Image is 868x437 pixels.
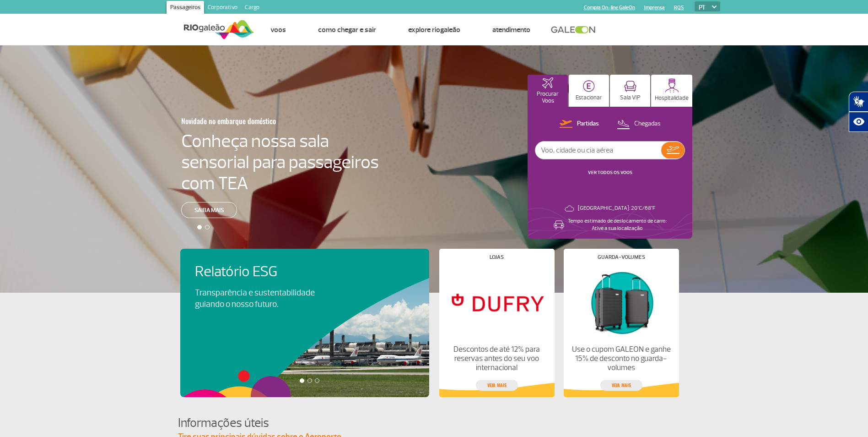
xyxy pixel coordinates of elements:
h4: Conheça nossa sala sensorial para passageiros com TEA [181,131,379,194]
button: Procurar Voos [528,75,568,107]
a: Relatório ESGTransparência e sustentabilidade guiando o nosso futuro. [195,263,415,310]
p: Hospitalidade [655,95,689,102]
img: vipRoom.svg [624,81,636,92]
a: VER TODOS OS VOOS [588,169,632,175]
div: Plugin de acessibilidade da Hand Talk. [849,92,868,132]
p: Partidas [577,120,599,128]
img: Lojas [447,267,546,338]
a: Saiba mais [181,202,237,218]
img: airplaneHomeActive.svg [542,77,553,88]
button: Abrir tradutor de língua de sinais. [849,92,868,112]
a: Imprensa [644,5,665,11]
button: Hospitalidade [651,75,692,107]
a: Corporativo [204,1,241,16]
h4: Informações úteis [178,415,690,432]
p: Sala VIP [620,94,641,101]
button: Partidas [557,118,602,130]
img: hospitality.svg [665,78,679,93]
a: Explore RIOgaleão [408,25,460,34]
button: Estacionar [569,75,609,107]
button: Chegadas [614,118,663,130]
a: RQS [674,5,684,11]
p: Tempo estimado de deslocamento de carro: Ative a sua localização [568,218,667,232]
a: Como chegar e sair [318,25,376,34]
a: Atendimento [492,25,530,34]
p: Estacionar [576,94,602,101]
p: Chegadas [634,120,661,128]
a: Cargo [241,1,263,16]
h4: Guarda-volumes [598,255,645,260]
a: Compra On-line GaleOn [584,5,635,11]
a: veja mais [600,380,642,391]
button: Sala VIP [610,75,650,107]
a: Passageiros [167,1,204,16]
a: veja mais [476,380,518,391]
button: VER TODOS OS VOOS [585,169,635,176]
button: Abrir recursos assistivos. [849,112,868,132]
h4: Relatório ESG [195,263,340,280]
p: Procurar Voos [532,91,563,104]
p: Transparência e sustentabilidade guiando o nosso futuro. [195,287,325,310]
p: Use o cupom GALEON e ganhe 15% de desconto no guarda-volumes [571,345,671,372]
p: [GEOGRAPHIC_DATA]: 20°C/68°F [578,205,655,212]
h3: Novidade no embarque doméstico [181,111,334,131]
img: carParkingHome.svg [583,80,595,92]
p: Descontos de até 12% para reservas antes do seu voo internacional [447,345,546,372]
h4: Lojas [490,255,504,260]
a: Voos [270,25,286,34]
img: Guarda-volumes [571,267,671,338]
input: Voo, cidade ou cia aérea [535,142,661,159]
